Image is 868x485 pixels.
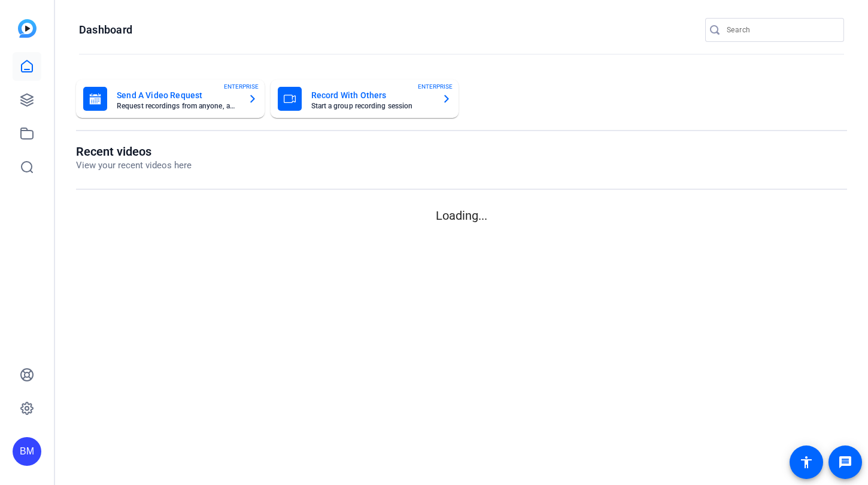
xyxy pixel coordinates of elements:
h1: Recent videos [76,144,192,159]
mat-icon: message [838,455,852,469]
p: View your recent videos here [76,159,192,172]
mat-card-subtitle: Request recordings from anyone, anywhere [117,102,238,110]
mat-card-title: Send A Video Request [117,88,238,102]
button: Record With OthersStart a group recording sessionENTERPRISE [271,80,459,118]
mat-card-subtitle: Start a group recording session [311,102,433,110]
img: blue-gradient.svg [18,19,37,38]
mat-card-title: Record With Others [311,88,433,102]
span: ENTERPRISE [224,82,259,91]
mat-icon: accessibility [799,455,814,469]
button: Send A Video RequestRequest recordings from anyone, anywhereENTERPRISE [76,80,265,118]
p: Loading... [76,207,847,225]
div: BM [13,437,41,466]
span: ENTERPRISE [418,82,453,91]
input: Search [727,23,834,37]
h1: Dashboard [79,23,132,37]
